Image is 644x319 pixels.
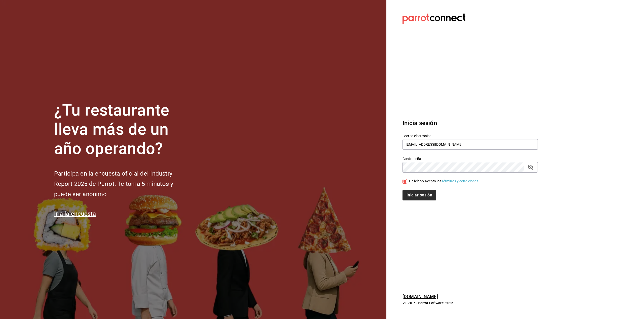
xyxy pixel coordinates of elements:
div: He leído y acepto los [409,179,479,184]
button: passwordField [526,163,535,172]
button: Iniciar sesión [403,190,436,200]
h1: ¿Tu restaurante lleva más de un año operando? [54,101,190,158]
h3: Inicia sesión [403,119,538,128]
label: Correo electrónico [403,134,538,137]
h2: Participa en la encuesta oficial del Industry Report 2025 de Parrot. Te toma 5 minutos y puede se... [54,169,190,199]
a: [DOMAIN_NAME] [403,294,438,299]
a: Términos y condiciones. [441,179,479,183]
label: Contraseña [403,157,538,160]
input: Ingresa tu correo electrónico [403,139,538,150]
a: Ir a la encuesta [54,210,96,217]
p: V1.70.7 - Parrot Software, 2025. [403,300,538,305]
